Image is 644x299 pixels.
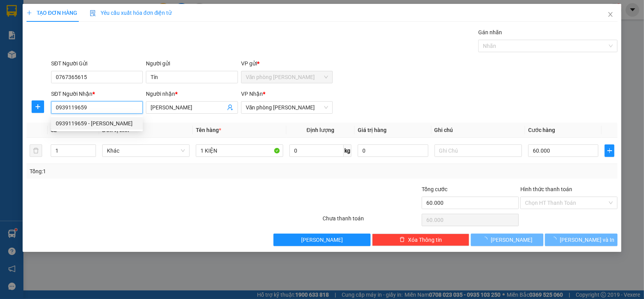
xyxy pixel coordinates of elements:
th: Ghi chú [431,123,525,138]
span: Yêu cầu xuất hóa đơn điện tử [90,10,172,16]
button: Close [600,4,621,26]
span: Định lượng [307,127,334,133]
div: Người nhận [146,90,238,98]
div: Tổng: 1 [30,167,249,176]
label: Gán nhãn [478,29,502,35]
input: VD: Bàn, Ghế [196,144,283,157]
span: phone [4,58,10,64]
button: delete [30,144,42,157]
span: VP Nhận [241,91,263,97]
button: plus [605,144,614,157]
span: plus [32,104,44,110]
span: plus [27,10,32,16]
span: Giá trị hàng [358,127,387,133]
div: SĐT Người Nhận [51,90,143,98]
div: 0939119659 - Tấn tài [51,117,143,130]
button: [PERSON_NAME] [273,234,371,246]
span: kg [344,144,351,157]
span: Văn phòng Cao Thắng [246,71,328,83]
button: [PERSON_NAME] và In [545,234,617,246]
button: plus [32,100,44,113]
span: [PERSON_NAME] [301,236,343,244]
div: Người gửi [146,59,238,68]
li: E11, Đường số 8, Khu dân cư Nông [GEOGRAPHIC_DATA], Kv.[GEOGRAPHIC_DATA], [GEOGRAPHIC_DATA] [4,17,149,56]
li: 1900 8181 [4,56,149,66]
div: Chưa thanh toán [322,214,420,228]
span: Cước hàng [528,127,555,133]
input: 0 [358,144,428,157]
span: delete [399,237,405,243]
span: [PERSON_NAME] [491,236,532,244]
img: icon [90,10,96,16]
span: TẠO ĐƠN HÀNG [27,10,77,16]
span: Khác [107,145,185,157]
button: [PERSON_NAME] [471,234,543,246]
span: user-add [227,104,233,111]
img: logo.jpg [4,4,43,42]
span: Văn phòng Vũ Linh [246,102,328,113]
span: close [607,11,614,18]
span: loading [551,237,560,242]
div: VP gửi [241,59,333,68]
button: deleteXóa Thông tin [372,234,469,246]
span: [PERSON_NAME] và In [560,236,614,244]
input: Ghi Chú [435,144,522,157]
span: loading [482,237,491,242]
span: Tên hàng [196,127,221,133]
span: Xóa Thông tin [408,236,442,244]
span: Tổng cước [422,186,447,192]
b: [PERSON_NAME] [45,5,110,15]
span: environment [45,19,51,25]
div: 0939119659 - [PERSON_NAME] [56,119,138,128]
label: Hình thức thanh toán [520,186,572,192]
div: SĐT Người Gửi [51,59,143,68]
span: plus [605,148,614,154]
